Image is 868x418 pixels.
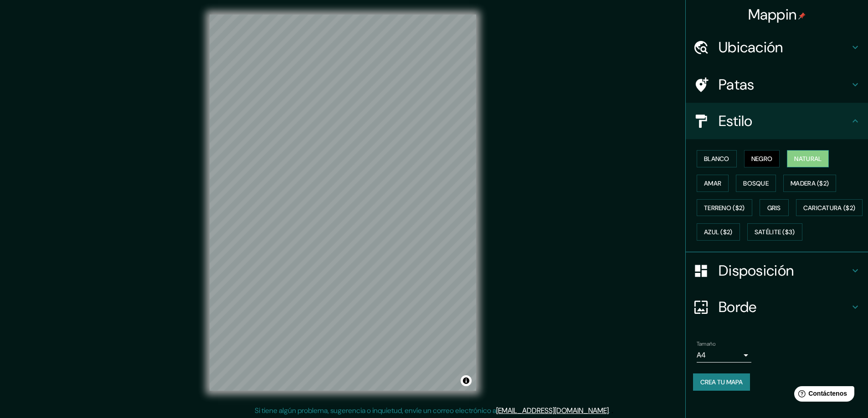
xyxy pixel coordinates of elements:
[748,5,797,24] font: Mappin
[697,199,752,217] button: Terreno ($2)
[686,289,868,325] div: Borde
[686,66,868,103] div: Patas
[496,406,609,415] a: [EMAIL_ADDRESS][DOMAIN_NAME]
[751,155,773,163] font: Negro
[767,204,781,212] font: Gris
[719,297,757,317] font: Borde
[697,340,715,347] font: Tamaño
[697,223,740,241] button: Azul ($2)
[693,373,750,391] button: Crea tu mapa
[704,228,733,237] font: Azul ($2)
[719,38,783,57] font: Ubicación
[719,261,794,280] font: Disposición
[704,179,721,187] font: Amar
[697,175,729,192] button: Amar
[796,199,863,217] button: Caricatura ($2)
[803,204,856,212] font: Caricatura ($2)
[794,155,822,163] font: Natural
[704,155,729,163] font: Blanco
[461,375,472,386] button: Activar o desactivar atribución
[747,223,802,241] button: Satélite ($3)
[255,406,496,415] font: Si tiene algún problema, sugerencia o inquietud, envíe un correo electrónico a
[744,150,780,167] button: Negro
[719,111,753,131] font: Estilo
[743,179,769,187] font: Bosque
[719,75,755,94] font: Patas
[611,405,613,415] font: .
[697,350,706,360] font: A4
[700,378,743,386] font: Crea tu mapa
[783,175,836,192] button: Madera ($2)
[787,383,858,408] iframe: Lanzador de widgets de ayuda
[210,15,476,391] canvas: Mapa
[791,179,829,187] font: Madera ($2)
[686,252,868,289] div: Disposición
[686,103,868,139] div: Estilo
[760,199,789,217] button: Gris
[755,228,795,237] font: Satélite ($3)
[610,405,611,415] font: .
[697,150,737,167] button: Blanco
[736,175,776,192] button: Bosque
[609,406,610,415] font: .
[697,348,751,363] div: A4
[787,150,829,167] button: Natural
[798,12,806,20] img: pin-icon.png
[686,29,868,65] div: Ubicación
[704,204,745,212] font: Terreno ($2)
